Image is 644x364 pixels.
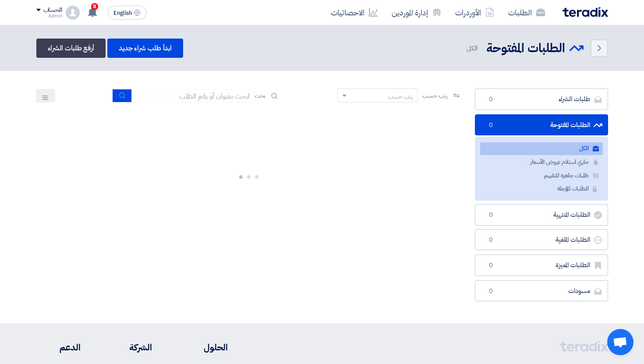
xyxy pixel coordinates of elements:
[66,6,80,20] img: profile_test.png
[486,121,496,130] span: 0
[480,142,603,155] a: الكل
[36,341,81,354] li: الدعم
[108,6,146,20] button: English
[113,10,132,16] span: English
[475,280,608,302] a: مسودات0
[486,211,496,219] span: 0
[132,89,255,102] input: ابحث بعنوان أو رقم الطلب
[563,7,608,17] img: Teradix logo
[106,341,152,354] li: الشركة
[501,2,552,23] a: الطلبات
[480,156,603,169] a: جاري استلام عروض الأسعار
[480,183,603,195] a: الطلبات المؤجلة
[43,7,62,14] div: الحساب
[607,329,633,355] a: Open chat
[475,114,608,136] a: الطلبات المفتوحة0
[422,91,447,100] span: رتب حسب
[36,39,106,58] a: أرفع طلبات الشراء
[178,341,228,354] li: الحلول
[255,91,266,100] span: بحث
[324,2,385,23] a: الاحصائيات
[486,40,565,57] h2: الطلبات المفتوحة
[467,43,479,53] span: الكل
[36,14,62,18] div: Admin
[480,170,603,182] a: طلبات جاهزة للتقييم
[475,88,608,110] a: طلبات الشراء0
[107,39,183,58] a: ابدأ طلب شراء جديد
[486,95,496,104] span: 0
[388,92,413,101] div: رتب حسب
[385,2,448,23] a: إدارة الموردين
[475,204,608,226] a: الطلبات المنتهية0
[486,236,496,244] span: 0
[475,229,608,251] a: الطلبات الملغية0
[91,3,98,10] span: 8
[448,2,501,23] a: الأوردرات
[486,261,496,270] span: 0
[486,287,496,296] span: 0
[475,254,608,276] a: الطلبات المميزة0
